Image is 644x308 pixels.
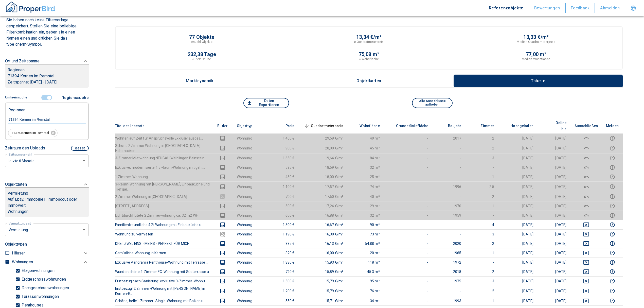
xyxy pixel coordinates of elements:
[606,269,619,275] button: report this listing
[347,181,384,192] td: 74 m²
[498,201,538,211] td: [DATE]
[347,267,384,276] td: 45.3 m²
[575,135,598,141] button: deselect this listing
[266,220,299,229] td: 1.500 €
[465,153,498,163] td: 3
[6,17,87,47] p: Sie haben noch keine Filtervorlage gespeichert. Stellen Sie eine beliebige Filterkombination ein,...
[217,259,229,265] button: images
[606,203,619,209] button: report this listing
[538,163,570,172] td: [DATE]
[538,143,570,153] td: [DATE]
[359,52,379,57] p: 75,08 m²
[606,184,619,190] button: report this listing
[115,75,623,87] div: wrapped label tabs example
[266,239,299,248] td: 885 €
[384,192,433,201] td: -
[212,118,233,134] th: Bilder
[233,286,266,296] td: Wohnung
[217,135,229,141] button: images
[20,286,69,290] p: Dachgeschosswohnungen
[299,201,348,211] td: 17,24 €/m²
[115,201,212,211] th: [STREET_ADDRESS]
[237,123,260,129] span: Objekttyp
[575,288,598,294] button: deselect this listing
[347,133,384,143] td: 49 m²
[233,172,266,181] td: Wohnung
[606,145,619,151] button: report this listing
[5,93,29,102] button: Umkreissuche
[484,3,529,13] button: Referenzobjekte
[432,153,465,163] td: -
[606,241,619,247] button: report this listing
[189,35,214,40] p: 77 Objekte
[266,258,299,267] td: 1.880 €
[538,192,570,201] td: [DATE]
[266,163,299,172] td: 595 €
[299,181,348,192] td: 17,57 €/m²
[217,203,229,209] button: images
[465,220,498,229] td: 4
[233,296,266,305] td: Wohnung
[538,229,570,239] td: [DATE]
[191,40,213,44] p: Anzahl Objekte
[5,223,89,236] div: letzte 6 Monate
[303,123,344,129] span: Quadratmeterpreis
[8,117,86,122] input: Region eingeben
[575,212,598,218] button: deselect this listing
[233,201,266,211] td: Wohnung
[465,201,498,211] td: 1
[498,192,538,201] td: [DATE]
[115,118,212,134] th: Titel des Inserats
[606,259,619,265] button: report this listing
[8,190,28,196] p: Vermietung
[606,231,619,237] button: report this listing
[299,172,348,181] td: 18,00 €/m²
[233,258,266,267] td: Wohnung
[266,267,299,276] td: 720 €
[498,163,538,172] td: [DATE]
[347,211,384,220] td: 32 m²
[498,286,538,296] td: [DATE]
[465,211,498,220] td: -
[498,229,538,239] td: [DATE]
[266,229,299,239] td: 1.190 €
[8,73,86,79] p: 71394 Kernen im Remstal
[384,276,433,286] td: -
[5,3,89,49] div: Neue Filtereinstellungen erkannt!
[347,286,384,296] td: 76 m²
[217,174,229,180] button: images
[412,98,453,108] button: Alle Ausschlüsse aufheben
[233,229,266,239] td: Wohnung
[233,153,266,163] td: Wohnung
[299,192,348,201] td: 17,50 €/m²
[299,239,348,248] td: 16,13 €/m²
[347,239,384,248] td: 54.88 m²
[5,154,89,167] div: letzte 6 Monate
[575,145,598,151] button: deselect this listing
[8,79,86,85] p: Zeitspanne: [DATE] - [DATE]
[299,248,348,258] td: 16,00 €/m²
[5,1,56,13] img: ProperBird Logo and Home Button
[388,123,428,129] span: Grundstücksfläche
[299,267,348,276] td: 15,89 €/m²
[384,143,433,153] td: -
[575,155,598,161] button: deselect this listing
[186,79,213,83] p: Marktdynamik
[498,172,538,181] td: [DATE]
[347,201,384,211] td: 29 m²
[384,267,433,276] td: -
[606,222,619,228] button: report this listing
[188,52,216,57] p: 232,38 Tage
[217,212,229,218] button: images
[115,172,212,181] th: 1 Zimmer-Wohnung
[384,211,433,220] td: -
[299,153,348,163] td: 19,64 €/m²
[359,57,379,61] p: ⌀-Wohnfläche
[575,250,598,256] button: deselect this listing
[498,153,538,163] td: [DATE]
[356,35,382,40] p: 13,34 €/m²
[347,248,384,258] td: 20 m²
[12,259,33,265] p: Wohnungen
[217,231,229,237] button: images
[266,248,299,258] td: 320 €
